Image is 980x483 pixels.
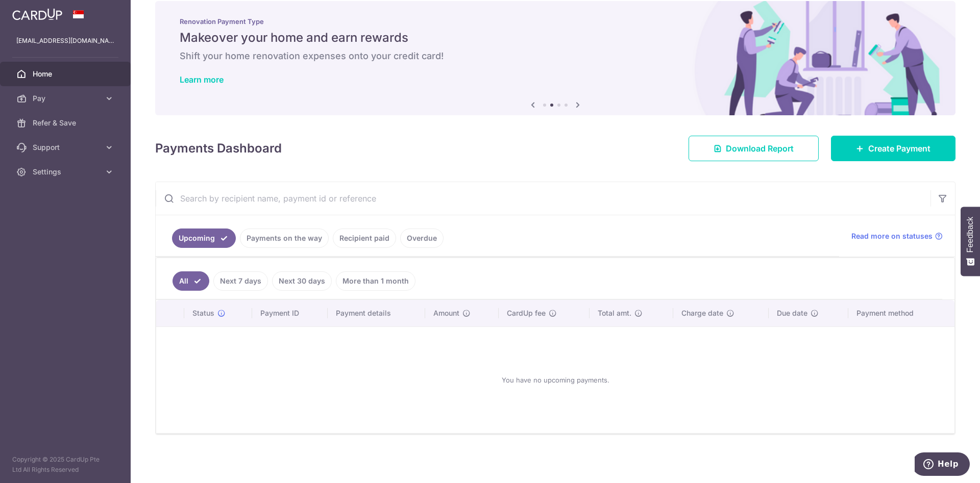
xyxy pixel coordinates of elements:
[33,167,100,177] span: Settings
[333,228,396,248] a: Recipient paid
[328,300,426,326] th: Payment details
[851,231,933,241] span: Read more on statuses
[173,271,209,291] a: All
[168,335,942,425] div: You have no upcoming payments.
[868,142,930,155] span: Create Payment
[598,308,631,318] span: Total amt.
[192,308,214,318] span: Status
[33,118,100,128] span: Refer & Save
[777,308,807,318] span: Due date
[155,139,282,158] h4: Payments Dashboard
[33,93,100,104] span: Pay
[689,136,819,161] a: Download Report
[172,228,236,248] a: Upcoming
[252,300,328,326] th: Payment ID
[507,308,546,318] span: CardUp fee
[213,271,268,291] a: Next 7 days
[848,300,954,326] th: Payment method
[831,136,955,161] a: Create Payment
[400,228,444,248] a: Overdue
[16,36,114,46] p: [EMAIL_ADDRESS][DOMAIN_NAME]
[433,308,459,318] span: Amount
[336,271,415,291] a: More than 1 month
[33,142,100,152] span: Support
[681,308,723,318] span: Charge date
[33,69,100,79] span: Home
[180,17,931,26] p: Renovation Payment Type
[851,231,943,241] a: Read more on statuses
[155,1,955,115] img: Renovation banner
[726,142,794,155] span: Download Report
[12,8,62,20] img: CardUp
[156,182,930,215] input: Search by recipient name, payment id or reference
[240,228,329,248] a: Payments on the way
[961,207,980,276] button: Feedback - Show survey
[180,30,931,46] h5: Makeover your home and earn rewards
[915,452,970,478] iframe: Opens a widget where you can find more information
[180,50,931,62] h6: Shift your home renovation expenses onto your credit card!
[180,74,224,85] a: Learn more
[966,217,975,252] span: Feedback
[272,271,332,291] a: Next 30 days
